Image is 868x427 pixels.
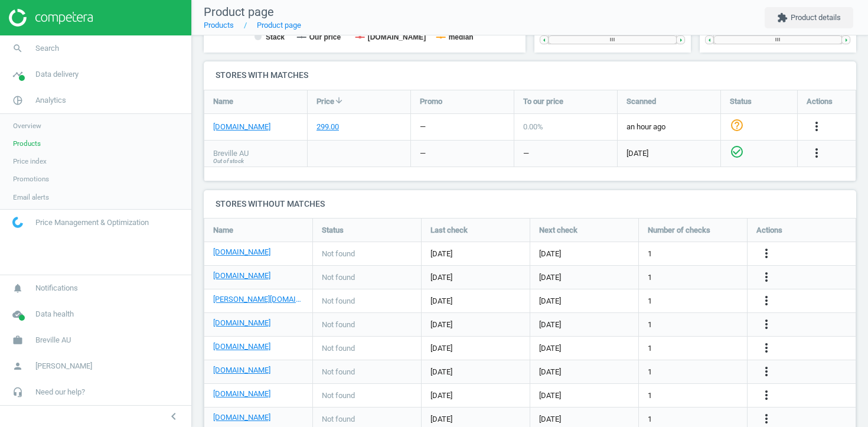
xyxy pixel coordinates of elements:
[648,272,652,283] span: 1
[807,96,833,107] span: Actions
[309,33,341,41] tspan: Our price
[759,412,774,426] i: more_vert
[35,69,79,80] span: Data delivery
[213,148,249,159] span: Breville AU
[759,270,774,285] button: more_vert
[648,225,710,236] span: Number of checks
[213,389,270,399] a: [DOMAIN_NAME]
[759,341,774,355] i: more_vert
[759,364,774,380] button: more_vert
[430,225,468,236] span: Last check
[648,390,652,401] span: 1
[322,390,355,401] span: Not found
[430,296,521,307] span: [DATE]
[322,343,355,354] span: Not found
[523,122,543,131] span: 0.00 %
[9,9,93,27] img: ajHJNr6hYgQAAAAASUVORK5CYII=
[810,119,824,135] button: more_vert
[159,409,188,424] button: chevron_left
[759,412,774,427] button: more_vert
[213,412,270,423] a: [DOMAIN_NAME]
[213,122,270,132] a: [DOMAIN_NAME]
[648,320,652,330] span: 1
[759,246,774,262] button: more_vert
[759,246,774,260] i: more_vert
[430,390,521,401] span: [DATE]
[430,272,521,283] span: [DATE]
[322,320,355,330] span: Not found
[213,247,270,257] a: [DOMAIN_NAME]
[6,303,29,325] i: cloud_done
[35,387,85,397] span: Need our help?
[6,329,29,351] i: work
[6,381,29,403] i: headset_mic
[648,343,652,354] span: 1
[539,390,561,401] span: [DATE]
[759,341,774,356] button: more_vert
[322,272,355,283] span: Not found
[204,61,856,89] h4: Stores with matches
[204,190,856,218] h4: Stores without matches
[539,343,561,354] span: [DATE]
[35,43,59,54] span: Search
[35,361,92,371] span: [PERSON_NAME]
[539,320,561,330] span: [DATE]
[777,12,788,23] i: extension
[765,7,853,28] button: extensionProduct details
[6,89,29,112] i: pie_chart_outlined
[648,414,652,425] span: 1
[730,145,744,159] i: check_circle_outline
[368,33,426,41] tspan: [DOMAIN_NAME]
[759,317,774,331] i: more_vert
[759,388,774,403] button: more_vert
[759,270,774,284] i: more_vert
[648,296,652,307] span: 1
[213,270,270,281] a: [DOMAIN_NAME]
[322,367,355,377] span: Not found
[539,414,561,425] span: [DATE]
[539,296,561,307] span: [DATE]
[730,96,752,107] span: Status
[759,388,774,402] i: more_vert
[334,96,344,105] i: arrow_downward
[13,193,49,202] span: Email alerts
[322,414,355,425] span: Not found
[35,217,149,228] span: Price Management & Optimization
[430,320,521,330] span: [DATE]
[35,309,74,320] span: Data health
[322,249,355,259] span: Not found
[322,296,355,307] span: Not found
[35,95,66,106] span: Analytics
[810,146,824,160] i: more_vert
[213,294,304,305] a: [PERSON_NAME][DOMAIN_NAME]
[266,33,285,41] tspan: Stack
[420,148,426,159] div: —
[35,283,78,294] span: Notifications
[257,21,301,30] a: Product page
[626,122,712,132] span: an hour ago
[730,118,744,132] i: help_outline
[648,249,652,259] span: 1
[213,341,270,352] a: [DOMAIN_NAME]
[759,364,774,379] i: more_vert
[213,365,270,376] a: [DOMAIN_NAME]
[449,33,474,41] tspan: median
[213,225,233,236] span: Name
[523,96,563,107] span: To our price
[759,317,774,333] button: more_vert
[35,335,71,345] span: Breville AU
[13,157,47,166] span: Price index
[810,146,824,161] button: more_vert
[539,225,577,236] span: Next check
[322,225,344,236] span: Status
[756,225,782,236] span: Actions
[539,249,561,259] span: [DATE]
[204,5,274,19] span: Product page
[6,63,29,86] i: timeline
[430,414,521,425] span: [DATE]
[316,96,334,107] span: Price
[626,96,656,107] span: Scanned
[204,21,234,30] a: Products
[6,355,29,377] i: person
[167,409,181,423] i: chevron_left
